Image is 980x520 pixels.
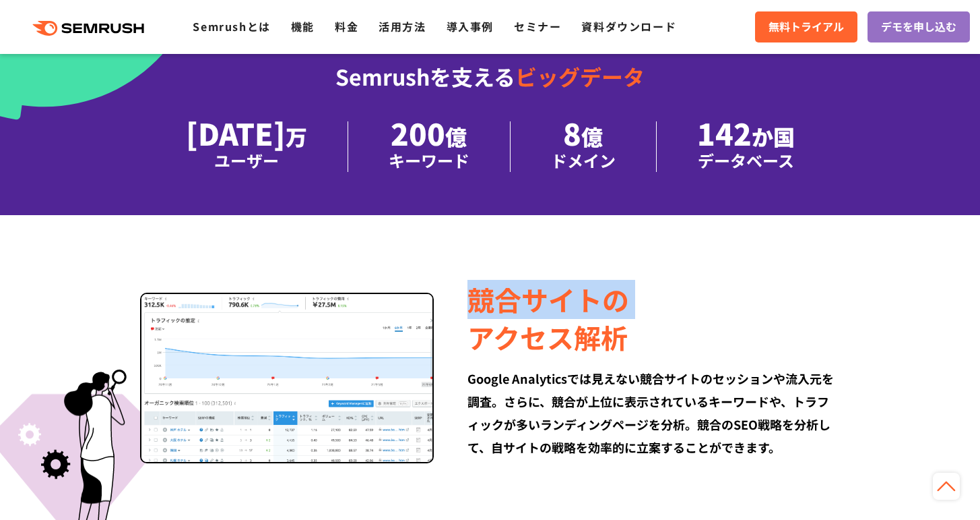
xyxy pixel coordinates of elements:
[755,11,857,42] a: 無料トライアル
[467,367,840,459] div: Google Analyticsでは見えない競合サイトのセッションや流入元を調査。さらに、競合が上位に表示されているキーワードや、トラフィックが多いランディングページを分析。競合のSEO戦略を分...
[551,148,616,172] div: ドメイン
[769,18,844,36] span: 無料トライアル
[868,11,970,42] a: デモを申し込む
[697,148,795,172] div: データベース
[881,18,956,36] span: デモを申し込む
[581,18,676,34] a: 資料ダウンロード
[445,121,467,152] span: 億
[291,18,315,34] a: 機能
[447,18,494,34] a: 導入事例
[379,18,426,34] a: 活用方法
[193,18,270,34] a: Semrushとは
[511,121,657,172] li: 8
[514,18,561,34] a: セミナー
[103,53,878,121] div: Semrushを支える
[752,121,795,152] span: か国
[581,121,603,152] span: 億
[515,61,645,92] span: ビッグデータ
[389,148,469,172] div: キーワード
[335,18,358,34] a: 料金
[467,281,840,356] div: 競合サイトの アクセス解析
[657,121,835,172] li: 142
[348,121,511,172] li: 200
